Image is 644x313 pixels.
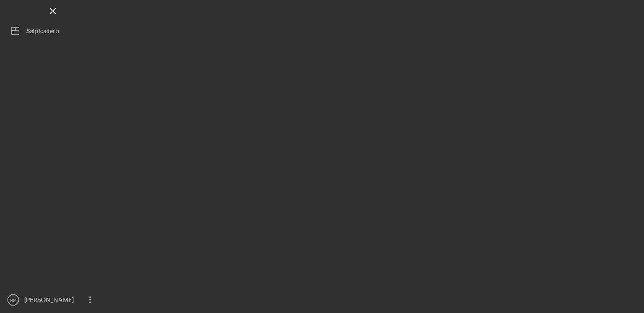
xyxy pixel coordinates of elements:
[4,22,101,40] button: Salpicadero
[4,291,101,309] button: NM[PERSON_NAME]
[22,291,79,311] div: [PERSON_NAME]
[26,22,59,42] div: Salpicadero
[10,298,17,302] text: NM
